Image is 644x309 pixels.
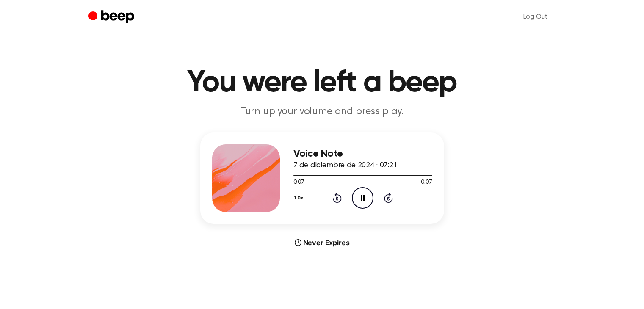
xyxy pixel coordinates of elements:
[293,191,307,205] button: 1.0x
[421,178,432,187] span: 0:07
[105,68,539,98] h1: You were left a beep
[293,162,398,169] span: 7 de diciembre de 2024 · 07:21
[293,148,432,160] h3: Voice Note
[515,7,556,27] a: Log Out
[88,9,136,25] a: Beep
[160,105,485,119] p: Turn up your volume and press play.
[200,237,444,248] div: Never Expires
[293,178,304,187] span: 0:07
